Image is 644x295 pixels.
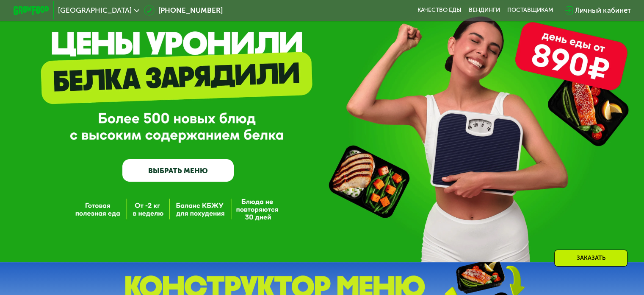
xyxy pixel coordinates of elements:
div: Личный кабинет [575,5,630,16]
a: [PHONE_NUMBER] [144,5,223,16]
a: ВЫБРАТЬ МЕНЮ [122,159,234,182]
div: Заказать [554,250,627,267]
div: поставщикам [507,7,553,14]
a: Качество еды [417,7,462,14]
a: Вендинги [469,7,500,14]
span: [GEOGRAPHIC_DATA] [58,7,132,14]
